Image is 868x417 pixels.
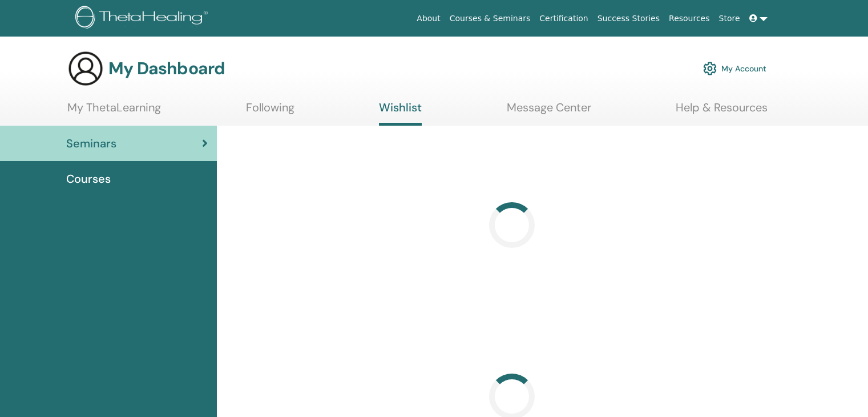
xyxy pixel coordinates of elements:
[445,8,535,29] a: Courses & Seminars
[66,170,111,187] span: Courses
[507,101,591,123] a: Message Center
[703,59,717,78] img: cog.svg
[703,56,766,81] a: My Account
[412,8,445,29] a: About
[676,101,768,123] a: Help & Resources
[246,101,294,123] a: Following
[664,8,714,29] a: Resources
[67,50,104,87] img: generic-user-icon.jpg
[379,101,422,126] a: Wishlist
[535,8,592,29] a: Certification
[66,135,116,152] span: Seminars
[593,8,664,29] a: Success Stories
[108,58,225,79] h3: My Dashboard
[67,101,161,123] a: My ThetaLearning
[714,8,745,29] a: Store
[75,6,212,31] img: logo.png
